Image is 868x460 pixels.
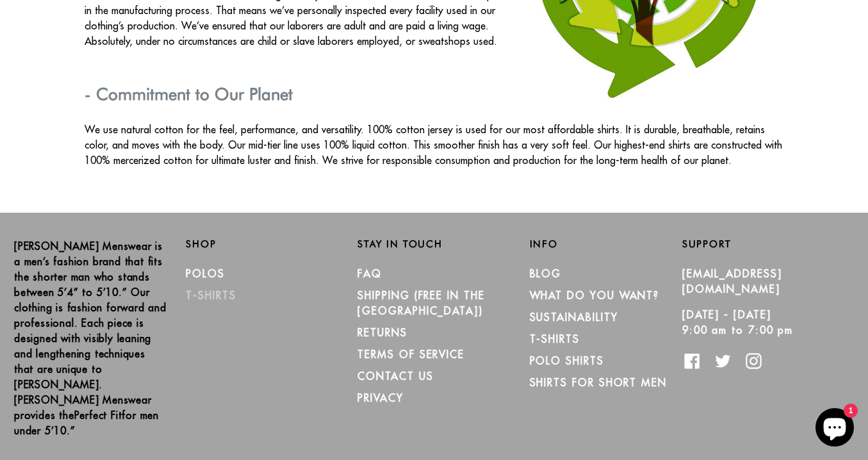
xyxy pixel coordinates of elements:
[812,408,858,450] inbox-online-store-chat: Shopify online store chat
[682,307,835,338] p: [DATE] - [DATE] 9:00 am to 7:00 pm
[186,289,236,302] a: T-Shirts
[530,289,660,302] a: What Do You Want?
[357,370,433,382] a: CONTACT US
[530,267,562,280] a: Blog
[682,238,854,250] h2: Support
[357,348,464,361] a: TERMS OF SERVICE
[357,238,510,250] h2: Stay in Touch
[357,326,407,339] a: RETURNS
[530,311,618,324] a: Sustainability
[186,267,225,280] a: Polos
[682,267,782,295] a: [EMAIL_ADDRESS][DOMAIN_NAME]
[186,238,338,250] h2: Shop
[85,122,783,168] p: We use natural cotton for the feel, performance, and versatility. 100% cotton jersey is used for ...
[530,354,604,367] a: Polo Shirts
[357,267,382,280] a: FAQ
[530,333,580,345] a: T-Shirts
[14,238,167,438] p: [PERSON_NAME] Menswear is a men’s fashion brand that fits the shorter man who stands between 5’4”...
[530,238,682,250] h2: Info
[357,391,403,404] a: PRIVACY
[74,409,122,422] strong: Perfect Fit
[85,84,783,104] h3: - Commitment to Our Planet
[357,289,484,317] a: SHIPPING (Free in the [GEOGRAPHIC_DATA])
[530,376,667,389] a: Shirts for Short Men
